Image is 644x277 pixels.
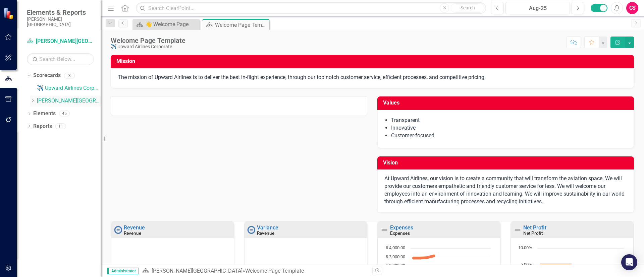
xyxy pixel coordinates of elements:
[27,16,94,27] small: [PERSON_NAME][GEOGRAPHIC_DATA]
[521,261,532,267] text: 5.00%
[626,2,638,14] button: CS
[413,257,415,260] path: Sep-24, 2,897.5. Target.
[514,226,522,234] img: Not Defined
[386,262,405,268] text: $ 2,000.00
[621,254,637,270] div: Open Intercom Messenger
[134,20,198,28] a: 👋 Welcome Page
[59,111,70,117] div: 45
[257,230,274,236] small: Revenue
[508,4,568,12] div: Aug-25
[3,7,15,19] img: ClearPoint Strategy
[107,268,139,274] span: Administrator
[390,230,410,236] small: Expenses
[145,20,198,28] div: 👋 Welcome Page
[383,100,631,106] h3: Values
[461,5,475,10] span: Search
[124,230,141,236] small: Revenue
[37,84,101,92] a: ✈️ Upward Airlines Corporate
[111,37,185,44] div: Welcome Page Template
[114,226,122,234] img: No Information
[386,254,405,260] text: $ 3,000.00
[391,117,627,124] li: Transparent
[523,224,546,231] a: Net Profit
[27,8,94,16] span: Elements & Reports
[386,245,405,251] text: $ 4,000.00
[391,132,627,140] li: Customer-focused
[390,224,413,231] a: Expenses
[215,21,268,29] div: Welcome Page Template
[136,2,486,14] input: Search ClearPoint...
[37,97,101,105] a: [PERSON_NAME][GEOGRAPHIC_DATA]
[247,226,255,234] img: No Information
[55,123,66,129] div: 11
[33,72,61,79] a: Scorecards
[391,124,627,132] li: Innovative
[27,38,94,45] a: [PERSON_NAME][GEOGRAPHIC_DATA]
[116,58,631,64] h3: Mission
[426,256,429,259] path: Nov-24, 2,945. Target.
[245,268,304,274] div: Welcome Page Template
[64,73,75,78] div: 3
[33,110,56,118] a: Elements
[539,263,573,265] g: Target, series 2 of 2. Line with 14 data points.
[152,268,243,274] a: [PERSON_NAME][GEOGRAPHIC_DATA]
[419,257,422,260] path: Oct-24, 2,897.5. Target.
[33,123,52,130] a: Reports
[433,255,435,257] path: Dec-24, 3,135. Target.
[142,267,367,275] div: »
[111,44,185,49] div: ✈️ Upward Airlines Corporate
[118,74,627,81] p: The mission of Upward Airlines is to deliver the best in-flight experience, through our top notch...
[523,230,543,236] small: Net Profit
[451,3,484,13] button: Search
[27,53,94,65] input: Search Below...
[383,160,631,166] h3: Vision
[380,226,388,234] img: Not Defined
[124,224,145,231] a: Revenue
[384,175,627,205] p: At Upward Airlines, our vision is to create a community that will transform the aviation space. W...
[518,245,532,251] text: 10.00%
[257,224,278,231] a: Variance
[505,2,570,14] button: Aug-25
